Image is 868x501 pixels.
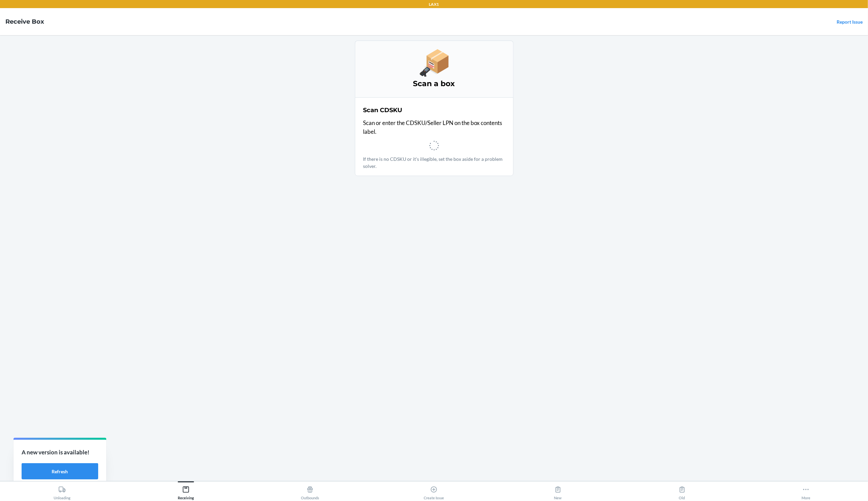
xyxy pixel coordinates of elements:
[363,78,505,89] h3: Scan a box
[802,483,810,500] div: More
[554,483,562,500] div: New
[178,483,194,500] div: Receiving
[429,1,439,7] p: LAX1
[372,481,496,500] button: Create Issue
[124,481,248,500] button: Receiving
[837,19,863,25] a: Report Issue
[424,483,444,500] div: Create Issue
[363,119,505,136] p: Scan or enter the CDSKU/Seller LPN on the box contents label.
[5,17,44,26] h4: Receive Box
[744,481,868,500] button: More
[678,483,686,500] div: Old
[620,481,744,500] button: Old
[363,106,402,115] h2: Scan CDSKU
[248,481,372,500] button: Outbounds
[54,483,71,500] div: Unloading
[496,481,620,500] button: New
[22,463,98,479] button: Refresh
[22,448,98,457] p: A new version is available!
[301,483,319,500] div: Outbounds
[363,155,505,170] p: If there is no CDSKU or it's illegible, set the box aside for a problem solver.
